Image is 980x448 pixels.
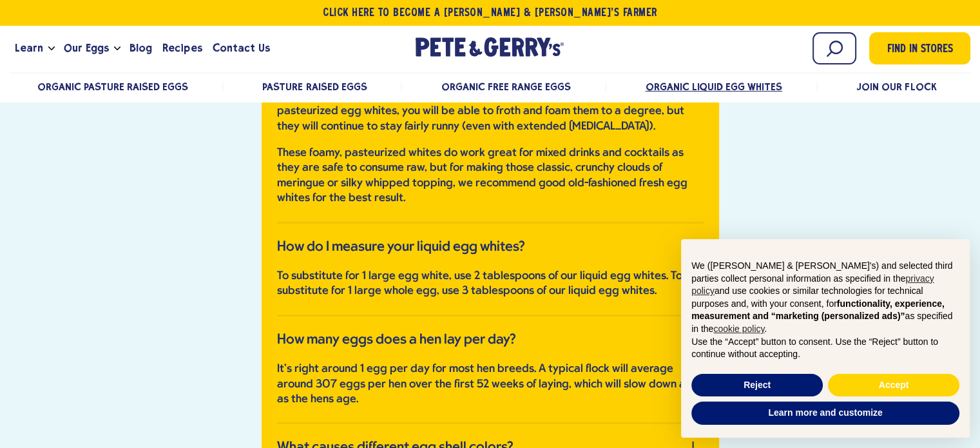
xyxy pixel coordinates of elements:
span: Blog [130,40,152,56]
h3: How many eggs does a hen lay per day? [277,332,516,349]
input: Search [812,32,856,64]
h3: How do I measure your liquid egg whites? [277,239,525,256]
a: Blog [124,31,157,66]
a: Join Our Flock [856,81,936,93]
p: We ([PERSON_NAME] & [PERSON_NAME]'s) and selected third parties collect personal information as s... [691,260,959,336]
button: Learn more and customize [691,402,959,425]
span: Recipes [162,40,202,56]
a: Organic Liquid Egg Whites [645,81,782,93]
p: These foamy, pasteurized whites do work great for mixed drinks and cocktails as they are safe to ... [277,146,704,206]
button: Open the dropdown menu for Learn [48,46,55,51]
button: Reject [691,374,823,397]
p: It's right around 1 egg per day for most hen breeds. A typical flock will average around 307 eggs... [277,362,704,407]
span: Contact Us [213,40,270,56]
a: cookie policy [713,324,764,334]
button: Open the dropdown menu for Our Eggs [114,46,120,51]
a: Our Eggs [59,31,114,66]
span: Find in Stores [887,41,953,59]
a: Organic Free Range Eggs [441,81,571,93]
div: Notice [671,229,980,448]
a: Organic Pasture Raised Eggs [37,81,189,93]
p: Use the “Accept” button to consent. Use the “Reject” button to continue without accepting. [691,336,959,361]
button: Accept [828,374,959,397]
a: Learn [10,31,48,66]
nav: desktop product menu [10,72,970,100]
a: Find in Stores [869,32,970,64]
span: Our Eggs [64,40,109,56]
a: Pasture Raised Eggs [262,81,367,93]
p: To substitute for 1 large egg white, use 2 tablespoons of our liquid egg whites. To substitute fo... [277,269,704,299]
a: Contact Us [207,31,275,66]
a: Recipes [157,31,207,66]
span: Learn [15,40,43,56]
